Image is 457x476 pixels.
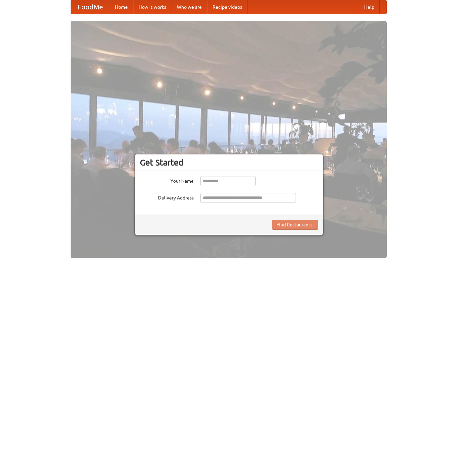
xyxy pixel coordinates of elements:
[140,157,318,168] h3: Get Started
[71,0,110,14] a: FoodMe
[140,176,194,184] label: Your Name
[359,0,380,14] a: Help
[272,220,318,230] button: Find Restaurants!
[172,0,207,14] a: Who we are
[207,0,247,14] a: Recipe videos
[133,0,172,14] a: How it works
[140,193,194,201] label: Delivery Address
[110,0,133,14] a: Home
